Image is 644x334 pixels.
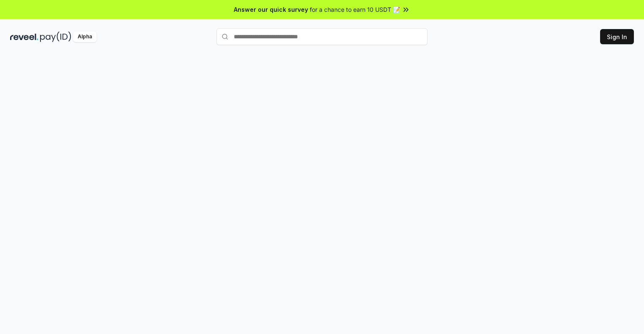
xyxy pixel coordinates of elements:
[234,5,308,14] span: Answer our quick survey
[73,32,97,42] div: Alpha
[10,32,38,42] img: reveel_dark
[310,5,400,14] span: for a chance to earn 10 USDT 📝
[600,29,634,44] button: Sign In
[40,32,71,42] img: pay_id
